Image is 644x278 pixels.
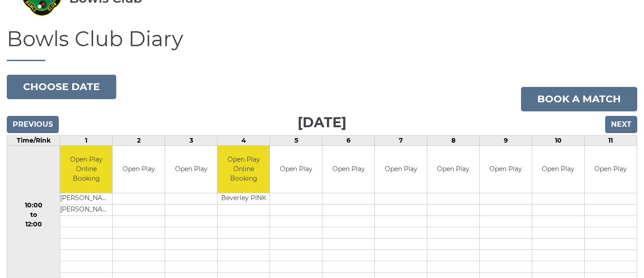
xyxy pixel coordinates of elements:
td: 1 [60,135,113,145]
td: 4 [218,135,270,145]
td: [PERSON_NAME] [60,205,112,216]
td: [PERSON_NAME] [60,193,112,205]
td: Open Play [270,146,322,193]
td: Open Play [322,146,374,193]
h1: Bowls Club Diary [7,28,637,61]
td: 5 [270,135,322,145]
td: Open Play [427,146,479,193]
td: 10 [532,135,584,145]
td: Beverley PINK [218,193,270,205]
input: Next [605,116,637,133]
td: Open Play [585,146,637,193]
td: Open Play [165,146,217,193]
td: Open Play Online Booking [218,146,270,193]
td: Open Play Online Booking [60,146,112,193]
button: Choose date [7,75,116,99]
td: 6 [322,135,375,145]
td: Open Play [480,146,532,193]
td: Time/Rink [7,135,60,145]
td: 8 [427,135,480,145]
input: Previous [7,116,59,133]
td: Open Play [113,146,165,193]
td: 7 [375,135,427,145]
td: 2 [113,135,165,145]
td: 11 [584,135,637,145]
td: 9 [479,135,532,145]
td: Open Play [532,146,584,193]
td: 3 [165,135,218,145]
a: Book a match [521,87,637,111]
td: Open Play [375,146,427,193]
